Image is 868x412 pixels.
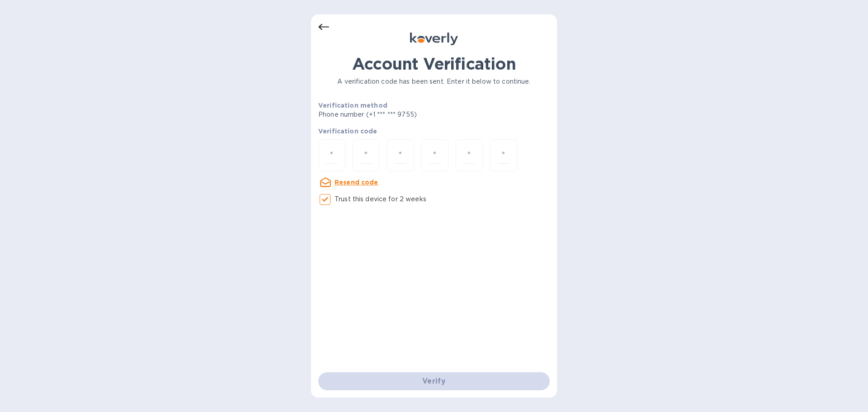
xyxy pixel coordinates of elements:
p: A verification code has been sent. Enter it below to continue. [318,77,550,86]
p: Trust this device for 2 weeks [335,194,426,204]
h1: Account Verification [318,54,550,73]
p: Phone number (+1 *** *** 9755) [318,110,486,119]
u: Resend code [335,179,378,186]
b: Verification method [318,102,387,109]
p: Verification code [318,127,550,136]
